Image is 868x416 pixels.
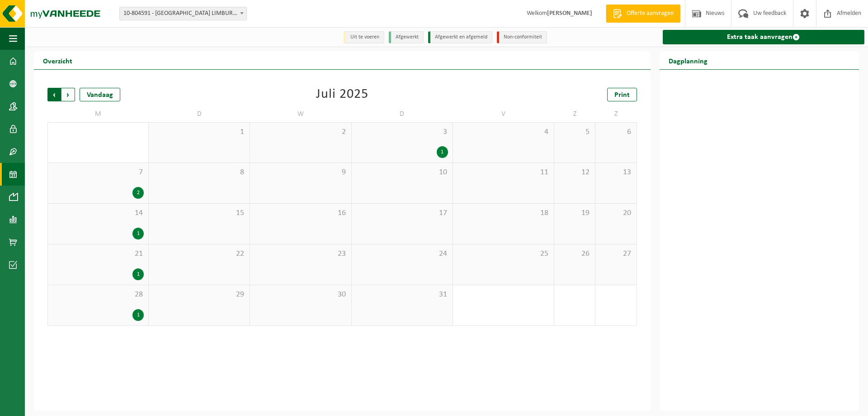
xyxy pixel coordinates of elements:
span: 19 [559,208,590,218]
span: 3 [356,127,448,137]
span: 30 [255,290,346,300]
span: Print [614,91,630,99]
span: 10-804591 - SABCA LIMBURG NV - LUMMEN [119,7,247,20]
span: 27 [600,249,632,259]
td: Z [554,106,595,122]
h2: Overzicht [34,52,81,69]
div: 1 [132,309,144,321]
span: 21 [52,249,144,259]
span: 18 [458,208,549,218]
span: Volgende [61,88,75,101]
span: 24 [356,249,448,259]
li: Afgewerkt [389,31,424,43]
td: V [453,106,554,122]
li: Uit te voeren [344,31,384,43]
li: Non-conformiteit [497,31,547,43]
span: 6 [600,127,632,137]
li: Afgewerkt en afgemeld [428,31,492,43]
div: 1 [437,146,448,158]
span: 13 [600,167,632,177]
span: 12 [559,167,590,177]
div: 1 [132,228,144,239]
span: 17 [356,208,448,218]
span: 16 [255,208,346,218]
td: D [352,106,453,122]
span: Offerte aanvragen [624,9,676,18]
span: 11 [458,167,549,177]
span: 22 [153,249,245,259]
span: 10-804591 - SABCA LIMBURG NV - LUMMEN [120,7,246,20]
span: 26 [559,249,590,259]
a: Offerte aanvragen [606,5,680,23]
span: 31 [356,290,448,300]
div: 2 [132,187,144,199]
span: 25 [458,249,549,259]
strong: [PERSON_NAME] [547,10,592,17]
span: 4 [458,127,549,137]
td: W [250,106,351,122]
span: 10 [356,167,448,177]
td: M [47,106,149,122]
span: 15 [153,208,245,218]
td: D [149,106,250,122]
div: Juli 2025 [316,88,368,101]
span: 1 [153,127,245,137]
span: 7 [52,167,144,177]
div: 1 [132,268,144,280]
span: Vorige [47,88,61,101]
td: Z [595,106,637,122]
h2: Dagplanning [660,52,717,69]
span: 8 [153,167,245,177]
span: 20 [600,208,632,218]
a: Extra taak aanvragen [663,30,864,44]
span: 5 [559,127,590,137]
span: 9 [255,167,346,177]
span: 14 [52,208,144,218]
span: 28 [52,290,144,300]
span: 23 [255,249,346,259]
div: Vandaag [80,88,120,101]
a: Print [607,88,637,101]
span: 29 [153,290,245,300]
span: 2 [255,127,346,137]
